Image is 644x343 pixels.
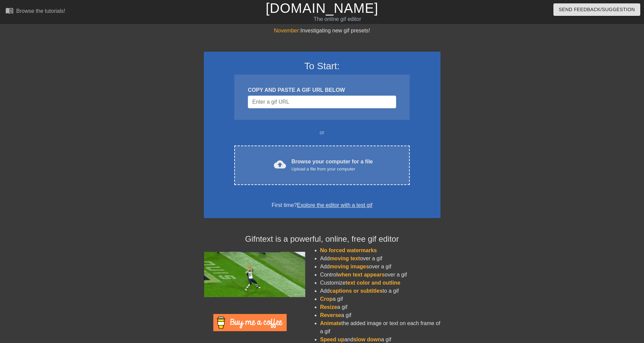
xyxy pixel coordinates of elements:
[320,337,344,342] span: Speed up
[320,320,341,326] span: Animate
[213,60,432,72] h3: To Start:
[337,272,385,278] span: when text appears
[204,27,440,35] div: Investigating new gif presets!
[330,288,382,294] span: captions or subtitles
[320,279,440,287] li: Customize
[320,296,333,302] span: Crop
[5,6,65,17] a: Browse the tutorials!
[320,287,440,295] li: Add to a gif
[16,8,65,14] div: Browse the tutorials!
[320,263,440,271] li: Add over a gif
[345,280,400,286] span: text color and outline
[320,271,440,279] li: Control over a gif
[221,129,423,137] div: or
[297,202,372,208] a: Explore the editor with a test gif
[559,5,635,14] span: Send Feedback/Suggestion
[320,304,337,310] span: Resize
[291,166,373,173] div: Upload a file from your computer
[5,6,14,15] span: menu_book
[218,15,457,23] div: The online gif editor
[291,158,373,173] div: Browse your computer for a file
[330,256,360,261] span: moving text
[213,314,287,331] img: Buy Me A Coffee
[353,337,381,342] span: slow down
[248,86,396,94] div: COPY AND PASTE A GIF URL BELOW
[320,303,440,311] li: a gif
[266,1,378,16] a: [DOMAIN_NAME]
[320,319,440,336] li: the added image or text on each frame of a gif
[320,295,440,303] li: a gif
[274,28,300,33] span: November:
[204,234,440,244] h4: Gifntext is a powerful, online, free gif editor
[553,3,640,16] button: Send Feedback/Suggestion
[320,247,377,253] span: No forced watermarks
[320,312,341,318] span: Reverse
[204,252,305,297] img: football_small.gif
[320,255,440,263] li: Add over a gif
[320,311,440,319] li: a gif
[330,264,369,269] span: moving images
[213,201,432,209] div: First time?
[274,158,286,170] span: cloud_upload
[248,96,396,108] input: Username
